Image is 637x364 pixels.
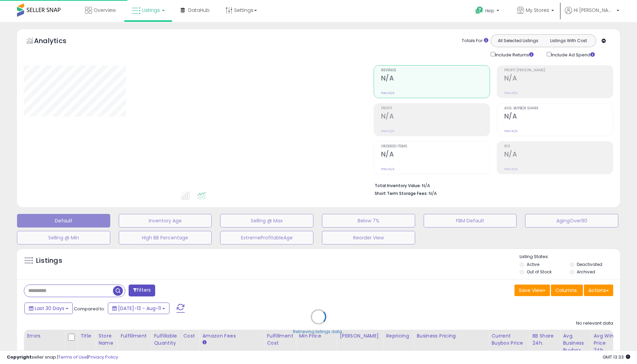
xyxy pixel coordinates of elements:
button: Reorder View [322,231,415,244]
button: AgingOver90 [525,214,618,227]
div: Include Ad Spend [542,51,606,58]
b: Short Term Storage Fees: [375,190,428,196]
button: Default [17,214,110,227]
h5: Analytics [34,36,80,47]
div: Include Returns [486,51,542,58]
span: Help [485,8,494,14]
h2: N/A [381,112,490,122]
small: Prev: N/A [381,167,394,171]
div: Retrieving listings data.. [293,329,344,335]
button: Selling @ Max [220,214,313,227]
button: Selling @ Min [17,231,110,244]
a: Hi [PERSON_NAME] [565,7,619,22]
h2: N/A [504,150,613,160]
span: Listings [142,7,160,14]
span: Hi [PERSON_NAME] [574,7,615,14]
span: Profit [PERSON_NAME] [504,69,613,72]
button: Inventory Age [119,214,212,227]
h2: N/A [381,74,490,84]
button: High BB Percentage [119,231,212,244]
small: Prev: N/A [381,91,394,95]
span: N/A [429,190,437,197]
a: Help [470,1,506,22]
small: Prev: N/A [504,129,518,133]
i: Get Help [475,6,484,15]
li: N/A [375,181,608,189]
span: Ordered Items [381,145,490,148]
button: Below 7% [322,214,415,227]
small: Prev: N/A [381,129,394,133]
small: Prev: N/A [504,91,518,95]
strong: Copyright [7,354,32,360]
button: Listings With Cost [543,36,594,45]
span: My Stores [526,7,549,14]
span: DataHub [188,7,210,14]
span: ROI [504,145,613,148]
span: Avg. Buybox Share [504,107,613,110]
h2: N/A [504,112,613,122]
small: Prev: N/A [504,167,518,171]
button: ExtremeProfitableAge [220,231,313,244]
h2: N/A [381,150,490,160]
div: Totals For [462,38,488,44]
span: Overview [94,7,116,14]
div: seller snap | | [7,354,118,361]
span: Profit [381,107,490,110]
b: Total Inventory Value: [375,183,421,188]
button: FBM Default [424,214,517,227]
button: All Selected Listings [493,36,543,45]
span: Revenue [381,69,490,72]
h2: N/A [504,74,613,84]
